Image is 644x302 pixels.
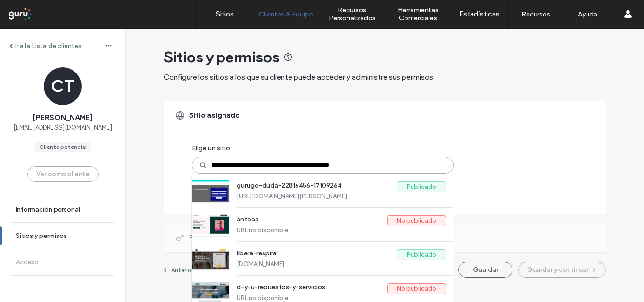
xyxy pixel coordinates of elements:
label: Clientes & Equipo [259,10,314,18]
button: Guardar [458,262,512,278]
span: Sitio asignado [189,110,240,121]
span: [EMAIL_ADDRESS][DOMAIN_NAME] [13,123,112,132]
label: Anterior [171,267,193,274]
label: Ayuda [578,10,597,18]
label: Elige un sitio [192,139,230,157]
span: Ayuda [20,7,46,15]
label: No publicado [387,215,446,226]
label: Estadísticas [459,10,500,18]
label: Recursos [521,10,550,18]
div: CT [44,67,82,105]
label: Ir a la Lista de clientes [15,42,82,50]
label: Sitios [216,10,234,18]
label: [DOMAIN_NAME] [237,261,446,268]
label: libera-respira [237,249,397,261]
span: [PERSON_NAME] [33,113,92,123]
label: gurugo-duda-22816456-17109264 [237,181,397,193]
span: Configure los sitios a los que su cliente puede acceder y administre sus permisos. [164,73,435,82]
span: Sitios y permisos [164,48,280,66]
label: URL no disponible [237,227,446,234]
label: URL no disponible [237,294,446,302]
label: No publicado [387,283,446,294]
label: Información personal [16,205,80,213]
label: [URL][DOMAIN_NAME][PERSON_NAME] [237,193,446,200]
label: Sitios y permisos [16,232,67,240]
label: Recursos Personalizados [319,6,385,22]
label: Herramientas Comerciales [385,6,451,22]
a: Anterior [164,266,193,274]
label: d-y-u-repuestos-y-servicios [237,283,387,294]
div: Cliente potencial [39,143,87,151]
label: antoaa [237,215,387,227]
label: Publicado [397,249,446,260]
label: Publicado [397,181,446,192]
span: Permisos [189,233,223,243]
label: Acceso [16,258,39,266]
